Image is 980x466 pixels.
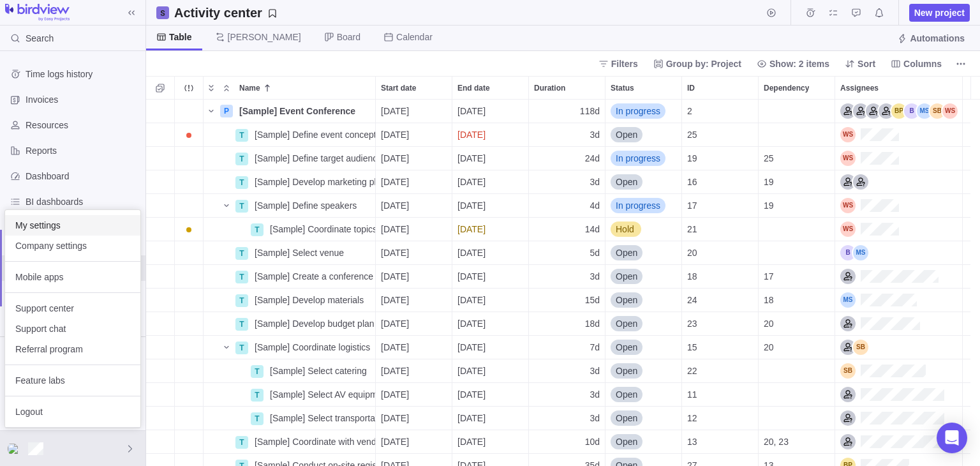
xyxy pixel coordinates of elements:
[15,239,130,252] span: Company settings
[15,271,130,283] span: Mobile apps
[5,298,140,319] a: Support center
[15,374,130,387] span: Feature labs
[15,322,130,335] span: Support chat
[15,343,130,356] span: Referral program
[15,302,130,315] span: Support center
[5,236,140,256] a: Company settings
[5,370,140,391] a: Feature labs
[5,215,140,236] a: My settings
[8,444,23,454] img: Show
[5,402,140,422] a: Logout
[5,319,140,339] a: Support chat
[8,441,23,456] div: Bug
[5,267,140,287] a: Mobile apps
[15,219,130,232] span: My settings
[15,405,130,418] span: Logout
[5,339,140,359] a: Referral program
